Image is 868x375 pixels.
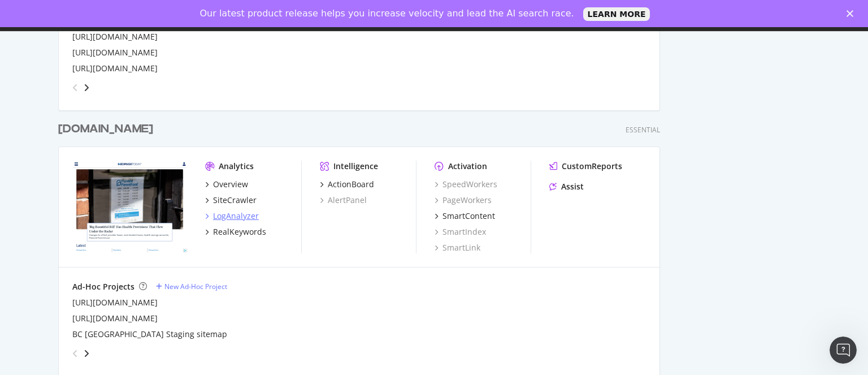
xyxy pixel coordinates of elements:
[435,195,492,206] a: PageWorkers
[435,210,495,222] a: SmartContent
[83,82,90,93] div: angle-right
[205,195,257,206] a: SiteCrawler
[561,181,584,192] div: Assist
[213,226,266,238] div: RealKeywords
[847,10,858,17] div: Close
[72,313,158,324] a: [URL][DOMAIN_NAME]
[68,344,83,363] div: angle-left
[435,179,497,190] a: SpeedWorkers
[72,297,158,308] a: [URL][DOMAIN_NAME]
[626,125,660,135] div: Essential
[72,161,187,252] img: medpagetoday.com
[72,329,227,340] a: BC [GEOGRAPHIC_DATA] Staging sitemap
[549,161,622,172] a: CustomReports
[328,179,374,190] div: ActionBoard
[205,226,266,238] a: RealKeywords
[68,79,83,97] div: angle-left
[442,210,495,222] div: SmartContent
[200,8,574,19] div: Our latest product release helps you increase velocity and lead the AI search race.
[213,210,259,222] div: LogAnalyzer
[435,242,480,253] a: SmartLink
[58,121,158,137] a: [DOMAIN_NAME]
[213,179,248,190] div: Overview
[830,337,857,364] iframe: Intercom live chat
[562,161,622,172] div: CustomReports
[435,226,486,238] a: SmartIndex
[320,195,367,206] a: AlertPanel
[72,63,158,74] a: [URL][DOMAIN_NAME]
[333,161,378,172] div: Intelligence
[219,161,254,172] div: Analytics
[72,47,158,58] a: [URL][DOMAIN_NAME]
[205,210,259,222] a: LogAnalyzer
[583,7,650,21] a: LEARN MORE
[549,181,584,192] a: Assist
[320,179,374,190] a: ActionBoard
[156,282,227,291] a: New Ad-Hoc Project
[72,281,134,292] div: Ad-Hoc Projects
[205,179,248,190] a: Overview
[448,161,487,172] div: Activation
[83,348,90,359] div: angle-right
[58,121,153,137] div: [DOMAIN_NAME]
[164,282,227,291] div: New Ad-Hoc Project
[72,31,158,42] a: [URL][DOMAIN_NAME]
[213,195,257,206] div: SiteCrawler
